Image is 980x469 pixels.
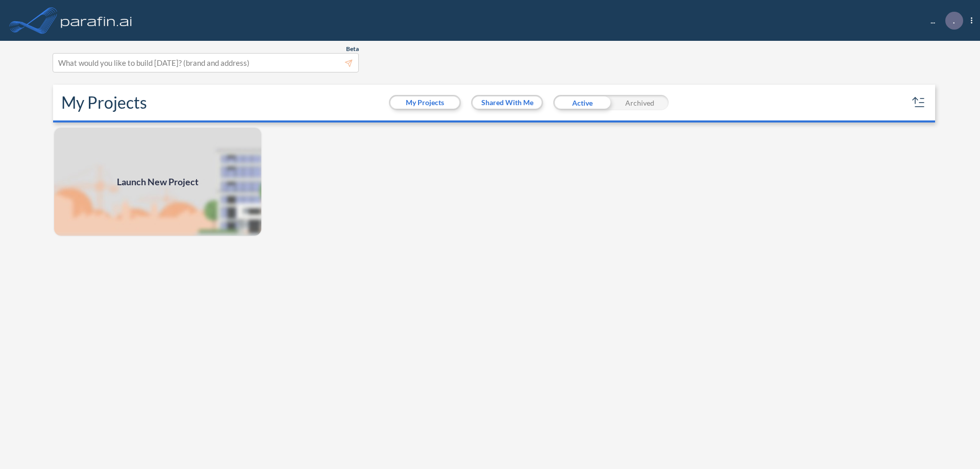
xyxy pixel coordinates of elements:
[953,16,955,25] p: .
[117,175,199,189] span: Launch New Project
[53,127,262,237] a: Launch New Project
[346,45,359,53] span: Beta
[390,96,459,109] button: My Projects
[911,94,927,111] button: sort
[915,12,972,30] div: ...
[473,96,542,109] button: Shared With Me
[611,95,669,110] div: Archived
[61,93,147,112] h2: My Projects
[553,95,611,110] div: Active
[59,10,134,31] img: logo
[53,127,262,237] img: add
